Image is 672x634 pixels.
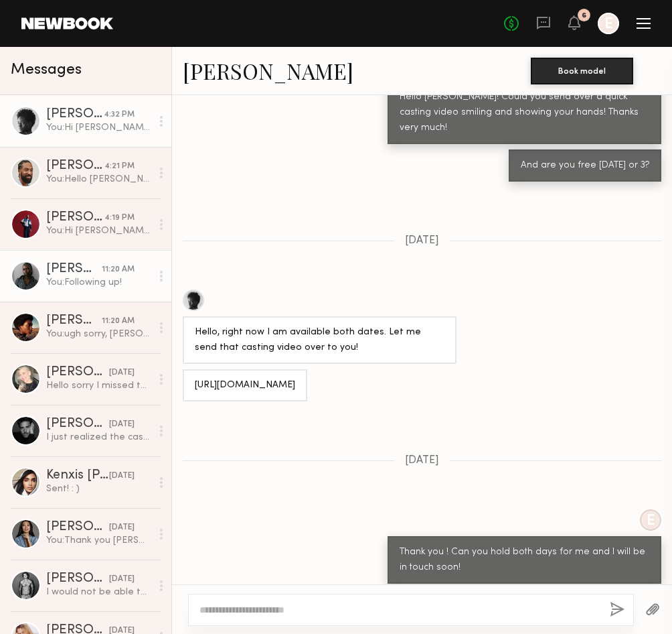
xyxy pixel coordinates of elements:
[46,572,109,586] div: [PERSON_NAME]
[109,418,135,431] div: [DATE]
[46,314,102,328] div: [PERSON_NAME]
[46,534,151,547] div: You: Thank you [PERSON_NAME]!
[531,64,633,76] a: Book model
[104,160,135,173] div: 4:21 PM
[46,211,104,225] div: [PERSON_NAME]
[46,418,109,431] div: [PERSON_NAME]
[195,378,295,393] div: [URL][DOMAIN_NAME]
[109,521,135,534] div: [DATE]
[46,173,151,186] div: You: Hello [PERSON_NAME]! Are you free [DATE] or 3? If so, can you send me a casting video showin...
[521,158,649,174] div: And are you free [DATE] or 3?
[183,56,353,85] a: [PERSON_NAME]
[11,62,82,78] span: Messages
[405,455,439,466] span: [DATE]
[46,431,151,444] div: I just realized the casting video never sent, there was an uploading issue. I had no idea.
[109,573,135,586] div: [DATE]
[104,212,135,225] div: 4:19 PM
[582,12,586,19] div: 6
[46,276,151,289] div: You: Following up!
[46,121,151,134] div: You: Hi [PERSON_NAME], do you know your wrist and ring size?
[400,545,649,576] div: Thank you ! Can you hold both days for me and I will be in touch soon!
[46,366,109,379] div: [PERSON_NAME]
[46,263,102,276] div: [PERSON_NAME]
[531,58,633,84] button: Book model
[405,235,439,247] span: [DATE]
[46,160,104,173] div: [PERSON_NAME]
[102,315,135,328] div: 11:20 AM
[195,325,444,356] div: Hello, right now I am available both dates. Let me send that casting video over to you!
[46,469,109,483] div: Kenxis [PERSON_NAME]
[46,379,151,392] div: Hello sorry I missed this. Let me know if there are shoots in the future!
[46,108,104,121] div: [PERSON_NAME]
[109,470,135,483] div: [DATE]
[598,13,619,34] a: E
[46,483,151,495] div: Sent! : )
[46,586,151,598] div: I would not be able to do indefinite eCom usage but would love to help out with the content! How ...
[109,367,135,379] div: [DATE]
[46,521,109,534] div: [PERSON_NAME]
[102,263,135,276] div: 11:20 AM
[46,328,151,340] div: You: ugh sorry, [PERSON_NAME][AT SIGN][DOMAIN_NAME] ***
[400,90,649,136] div: Hello [PERSON_NAME]! Could you send over a quick casting video smiling and showing your hands! Th...
[46,225,151,237] div: You: Hi [PERSON_NAME]! Are you free [DATE] or 3? If so, can you send me a casting video showing y...
[104,109,135,121] div: 4:32 PM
